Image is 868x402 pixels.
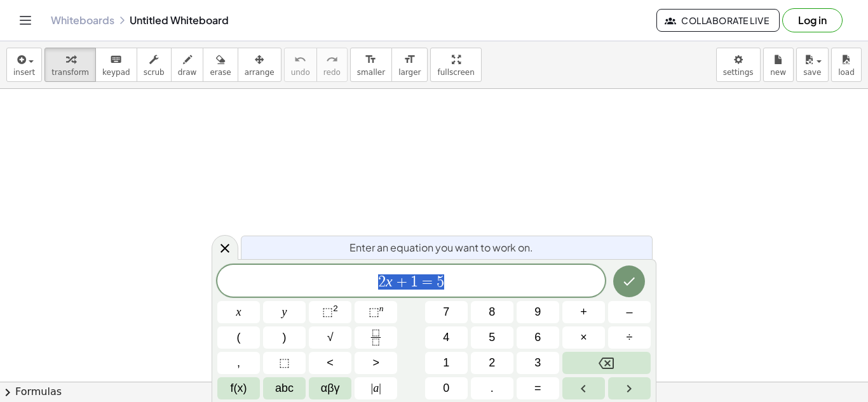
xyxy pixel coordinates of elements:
[534,304,541,321] span: 9
[236,304,241,321] span: x
[562,326,605,349] button: Times
[580,329,587,346] span: ×
[667,15,769,26] span: Collaborate Live
[231,380,247,397] span: f(x)
[309,326,351,349] button: Square root
[284,48,317,82] button: undoundo
[51,14,114,27] a: Whiteboards
[15,10,36,30] button: Toggle navigation
[626,304,632,321] span: –
[326,52,338,67] i: redo
[355,377,397,399] button: Absolute value
[437,68,474,77] span: fullscreen
[349,240,533,255] span: Enter an equation you want to work on.
[171,48,204,82] button: draw
[608,301,651,323] button: Minus
[95,48,137,82] button: keyboardkeypad
[471,352,513,374] button: 2
[323,68,341,77] span: redo
[102,68,130,77] span: keypad
[437,274,444,290] span: 5
[291,68,310,77] span: undo
[369,305,379,318] span: ⬚
[443,304,449,321] span: 7
[723,68,754,77] span: settings
[283,329,287,346] span: )
[770,68,786,77] span: new
[443,354,449,372] span: 1
[410,274,418,290] span: 1
[803,68,821,77] span: save
[263,352,306,374] button: Placeholder
[491,380,494,397] span: .
[294,52,306,67] i: undo
[443,329,449,346] span: 4
[517,301,559,323] button: 9
[534,329,541,346] span: 6
[263,326,306,349] button: )
[489,329,495,346] span: 5
[796,48,829,82] button: save
[217,377,260,399] button: Functions
[327,354,334,372] span: <
[471,326,513,349] button: 5
[13,68,35,77] span: insert
[217,301,260,323] button: x
[263,377,306,399] button: Alphabet
[562,301,605,323] button: Plus
[471,377,513,399] button: .
[245,68,275,77] span: arrange
[763,48,794,82] button: new
[355,326,397,349] button: Fraction
[110,52,122,67] i: keyboard
[282,304,287,321] span: y
[562,352,651,374] button: Backspace
[562,377,605,399] button: Left arrow
[391,48,428,82] button: format_sizelarger
[517,352,559,374] button: 3
[425,377,468,399] button: 0
[365,52,377,67] i: format_size
[517,377,559,399] button: Equals
[238,48,281,82] button: arrange
[263,301,306,323] button: y
[333,304,338,313] sup: 2
[355,301,397,323] button: Superscript
[350,48,392,82] button: format_sizesmaller
[534,380,541,397] span: =
[443,380,449,397] span: 0
[656,9,780,32] button: Collaborate Live
[430,48,481,82] button: fullscreen
[357,68,385,77] span: smaller
[627,329,633,346] span: ÷
[217,352,260,374] button: ,
[144,68,165,77] span: scrub
[425,326,468,349] button: 4
[489,354,495,372] span: 2
[379,304,384,313] sup: n
[322,305,333,318] span: ⬚
[51,68,89,77] span: transform
[355,352,397,374] button: Greater than
[44,48,96,82] button: transform
[203,48,238,82] button: erase
[425,301,468,323] button: 7
[831,48,862,82] button: load
[379,382,381,394] span: |
[371,380,381,397] span: a
[398,68,421,77] span: larger
[309,377,351,399] button: Greek alphabet
[403,52,416,67] i: format_size
[309,301,351,323] button: Squared
[210,68,231,77] span: erase
[716,48,761,82] button: settings
[580,304,587,321] span: +
[386,273,393,290] var: x
[534,354,541,372] span: 3
[327,329,334,346] span: √
[309,352,351,374] button: Less than
[237,354,240,372] span: ,
[279,354,290,372] span: ⬚
[838,68,855,77] span: load
[371,382,374,394] span: |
